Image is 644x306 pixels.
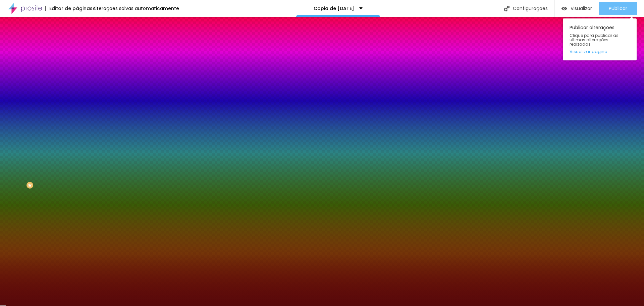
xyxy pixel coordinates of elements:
[314,6,354,11] p: Copia de [DATE]
[504,6,509,11] img: Icone
[570,49,630,54] a: Visualizar página
[45,6,93,11] div: Editor de páginas
[563,18,637,60] div: Publicar alterações
[570,33,630,47] span: Clique para publicar as ultimas alterações reaizadas
[555,2,599,15] button: Visualizar
[599,2,637,15] button: Publicar
[609,6,627,11] span: Publicar
[571,6,592,11] span: Visualizar
[561,6,567,11] img: view-1.svg
[93,6,179,11] div: Alterações salvas automaticamente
